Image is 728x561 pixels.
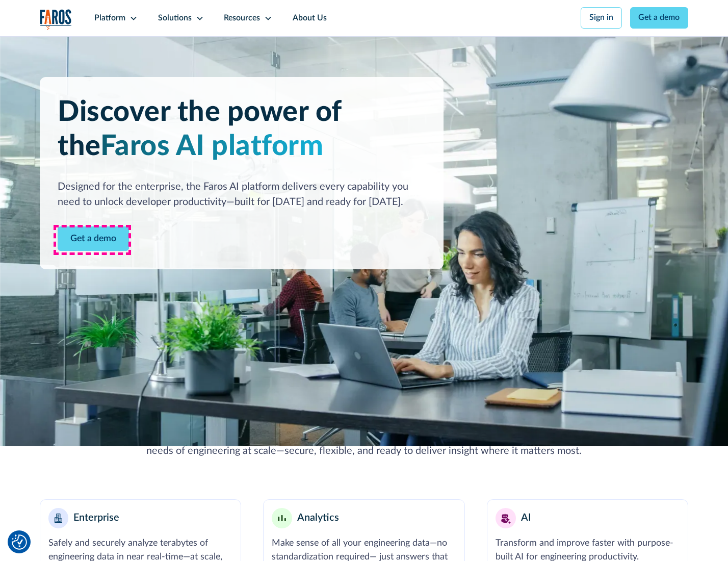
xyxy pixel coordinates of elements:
[40,9,72,30] a: home
[224,12,260,24] div: Resources
[297,511,339,526] div: Analytics
[12,534,27,550] img: Revisit consent button
[12,534,27,550] button: Cookie Settings
[581,7,622,29] a: Sign in
[521,511,531,526] div: AI
[100,132,324,161] span: Faros AI platform
[40,9,72,30] img: Logo of the analytics and reporting company Faros.
[498,510,513,526] img: AI robot or assistant icon
[73,511,119,526] div: Enterprise
[58,95,425,164] h1: Discover the power of the
[58,180,425,210] div: Designed for the enterprise, the Faros AI platform delivers every capability you need to unlock d...
[58,226,129,251] a: Contact Modal
[278,515,286,522] img: Minimalist bar chart analytics icon
[158,12,192,24] div: Solutions
[55,514,63,523] img: Enterprise building blocks or structure icon
[630,7,689,29] a: Get a demo
[94,12,125,24] div: Platform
